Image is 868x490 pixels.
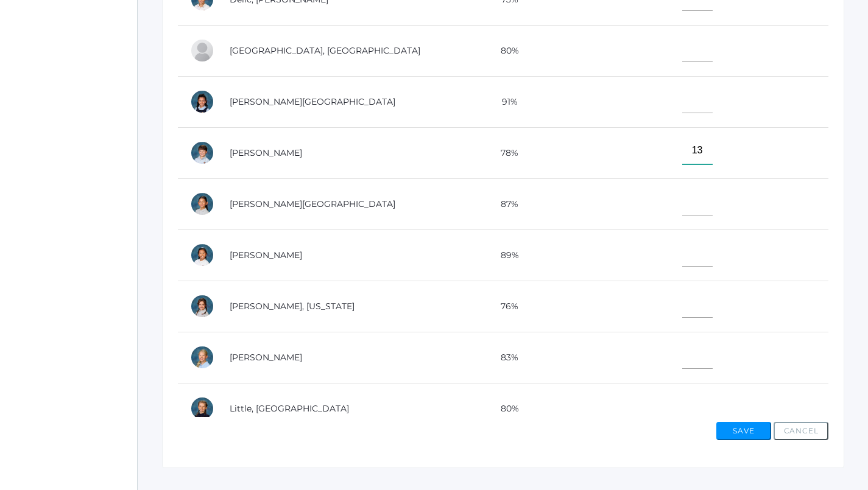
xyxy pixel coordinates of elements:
a: [PERSON_NAME] [230,147,302,158]
div: William Hibbard [190,141,214,165]
a: [PERSON_NAME] [230,352,302,363]
a: [PERSON_NAME][GEOGRAPHIC_DATA] [230,96,395,107]
td: 80% [453,25,557,76]
td: 76% [453,281,557,332]
a: [PERSON_NAME][GEOGRAPHIC_DATA] [230,198,395,209]
a: [PERSON_NAME] [230,250,302,261]
div: Easton Ferris [190,38,214,63]
div: Lila Lau [190,243,214,267]
a: Little, [GEOGRAPHIC_DATA] [230,403,349,414]
td: 83% [453,332,557,383]
div: Sofia La Rosa [190,192,214,216]
button: Cancel [774,422,828,440]
button: Save [716,422,771,440]
td: 80% [453,383,557,434]
a: [GEOGRAPHIC_DATA], [GEOGRAPHIC_DATA] [230,45,420,56]
td: 78% [453,127,557,178]
div: Victoria Harutyunyan [190,89,214,114]
a: [PERSON_NAME], [US_STATE] [230,301,355,312]
td: 87% [453,178,557,229]
td: 89% [453,229,557,281]
div: Chloe Lewis [190,345,214,369]
td: 91% [453,76,557,127]
div: Georgia Lee [190,294,214,318]
div: Savannah Little [190,396,214,421]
